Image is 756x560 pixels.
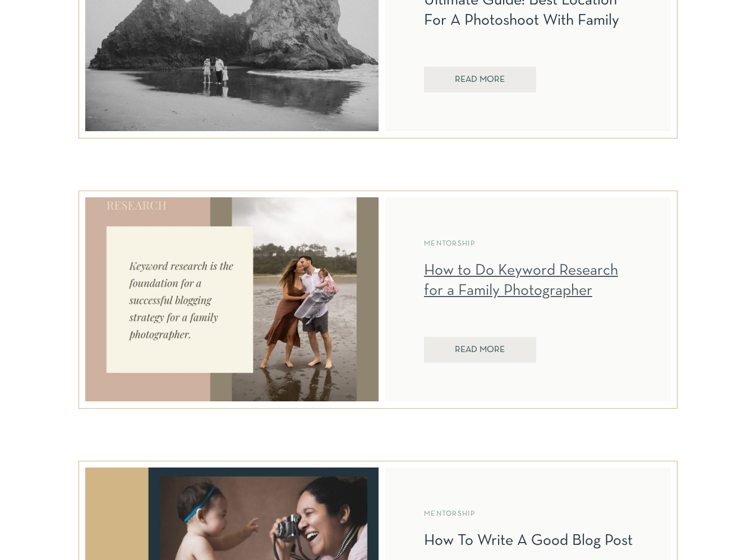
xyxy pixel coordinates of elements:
a: REad More [440,345,520,356]
img: Image collage for blog about how to do keyword research for a family photographer. [85,197,379,401]
a: How To Write A Good Blog Post [424,534,633,548]
a: How to Do Keyword Research for a Family Photographer [424,263,618,298]
a: REad More [440,75,520,86]
a: Mentorship [424,511,476,517]
a: Mentorship [424,240,476,247]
